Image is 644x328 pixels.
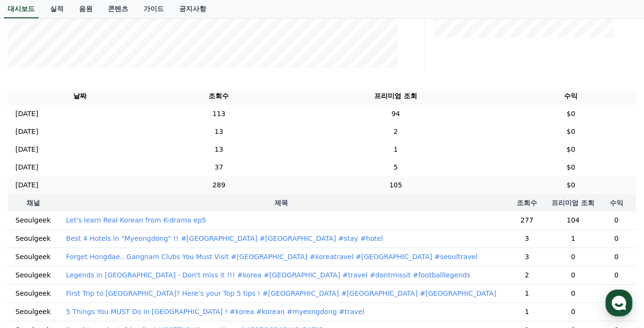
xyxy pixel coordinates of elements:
[88,263,100,271] span: 대화
[15,144,38,155] p: [DATE]
[8,284,58,302] td: Seoulgeek
[15,180,38,190] p: [DATE]
[596,266,636,284] td: 0
[505,105,636,123] td: $0
[286,141,505,158] td: 1
[505,158,636,176] td: $0
[152,105,286,123] td: 113
[286,123,505,141] td: 2
[152,158,286,176] td: 37
[504,302,550,321] td: 1
[550,229,596,248] td: 1
[504,211,550,230] td: 277
[505,141,636,158] td: $0
[550,211,596,230] td: 104
[596,229,636,248] td: 0
[66,270,470,280] button: Legends in [GEOGRAPHIC_DATA] - Don't miss it !!! #korea #[GEOGRAPHIC_DATA] #travel #dontmissit #f...
[15,109,38,119] p: [DATE]
[66,252,477,262] button: Forget Hongdae.. Gangnam Clubs You Must Visit #[GEOGRAPHIC_DATA] #koreatravel #[GEOGRAPHIC_DATA] ...
[505,123,636,141] td: $0
[8,194,58,211] th: 채널
[66,289,496,298] button: First Trip to [GEOGRAPHIC_DATA]? Here’s your Top 5 tips ! #[GEOGRAPHIC_DATA] #[GEOGRAPHIC_DATA] #...
[286,158,505,176] td: 5
[30,262,36,270] span: 홈
[15,127,38,137] p: [DATE]
[3,248,64,272] a: 홈
[8,229,58,248] td: Seoulgeek
[504,248,550,266] td: 3
[286,105,505,123] td: 94
[8,266,58,284] td: Seoulgeek
[152,176,286,194] td: 289
[152,141,286,158] td: 13
[505,176,636,194] td: $0
[286,176,505,194] td: 105
[8,302,58,321] td: Seoulgeek
[58,194,504,211] th: 제목
[596,248,636,266] td: 0
[66,234,383,243] button: Best 4 Hotels in "Myeongdong" !! #[GEOGRAPHIC_DATA] #[GEOGRAPHIC_DATA] #stay #hotel
[504,194,550,211] th: 조회수
[66,307,364,316] button: 5 Things You MUST Do in [GEOGRAPHIC_DATA] ! #korea #korean #myeongdong #travel
[596,194,636,211] th: 수익
[64,248,124,272] a: 대화
[596,302,636,321] td: 0
[8,248,58,266] td: Seoulgeek
[504,284,550,302] td: 1
[152,123,286,141] td: 13
[596,211,636,230] td: 0
[152,87,286,105] th: 조회수
[15,162,38,172] p: [DATE]
[504,229,550,248] td: 3
[505,87,636,105] th: 수익
[550,266,596,284] td: 0
[66,215,206,225] button: Let's learn Real Korean from K-drama ep5
[550,194,596,211] th: 프리미엄 조회
[596,284,636,302] td: 0
[550,284,596,302] td: 0
[124,248,185,272] a: 설정
[8,87,152,105] th: 날짜
[504,266,550,284] td: 2
[286,87,505,105] th: 프리미엄 조회
[550,248,596,266] td: 0
[149,262,160,270] span: 설정
[550,302,596,321] td: 0
[8,211,58,230] td: Seoulgeek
